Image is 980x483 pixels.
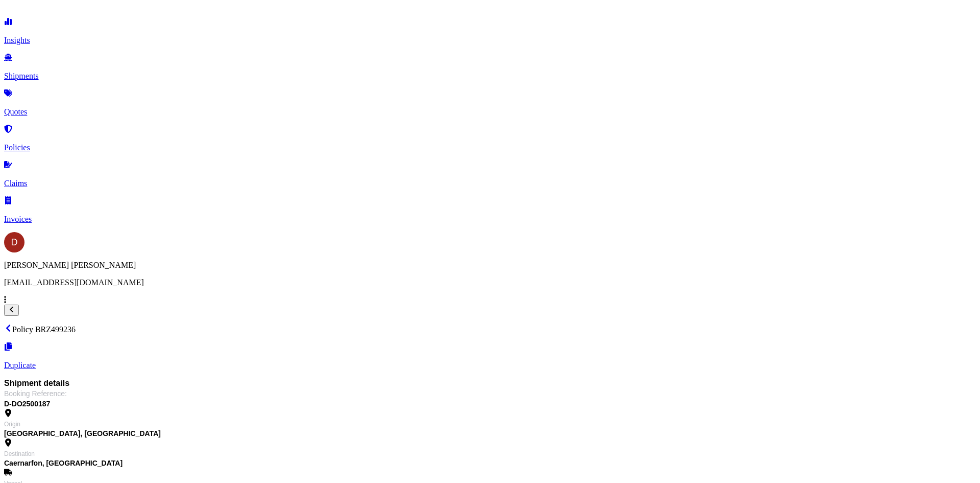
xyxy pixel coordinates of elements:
span: Origin [4,420,20,428]
p: Insights [4,36,976,45]
span: Destination [4,450,35,458]
p: Quotes [4,107,976,117]
p: Policy BRZ499236 [4,324,976,334]
p: Invoices [4,215,976,224]
a: Claims [4,162,976,188]
span: Shipment details [4,378,976,388]
span: Caernarfon, [GEOGRAPHIC_DATA] [4,458,122,468]
p: Policies [4,143,976,152]
span: D-DO2500187 [4,399,976,409]
p: Shipments [4,72,976,81]
a: Insights [4,18,976,45]
span: D [11,237,18,247]
span: Booking Reference : [4,388,67,399]
a: Quotes [4,90,976,117]
p: [PERSON_NAME] [PERSON_NAME] [4,261,976,270]
p: Claims [4,179,976,188]
a: Invoices [4,197,976,224]
p: Duplicate [4,361,976,370]
a: Shipments [4,54,976,81]
a: Duplicate [4,343,976,370]
p: [EMAIL_ADDRESS][DOMAIN_NAME] [4,278,976,287]
a: Policies [4,126,976,152]
span: [GEOGRAPHIC_DATA], [GEOGRAPHIC_DATA] [4,428,161,439]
